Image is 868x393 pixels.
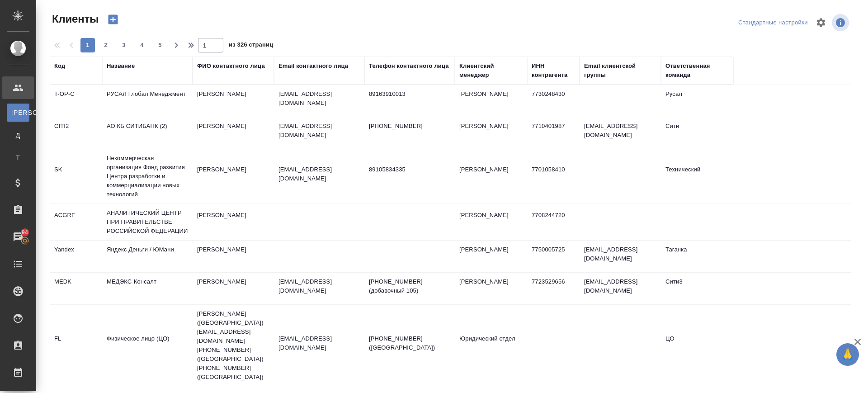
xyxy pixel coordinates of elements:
td: Яндекс Деньги / ЮМани [102,241,193,272]
td: - [527,330,580,361]
p: [PHONE_NUMBER] ([GEOGRAPHIC_DATA]) [369,334,450,352]
td: 7723529656 [527,273,580,304]
td: T-OP-C [50,85,102,117]
p: [EMAIL_ADDRESS][DOMAIN_NAME] [278,334,360,352]
td: Русал [661,85,733,117]
span: Т [11,153,25,162]
span: [PERSON_NAME] [11,108,25,117]
td: ACGRF [50,206,102,238]
p: [EMAIL_ADDRESS][DOMAIN_NAME] [278,277,360,295]
div: ФИО контактного лица [197,62,265,71]
td: [PERSON_NAME] [193,206,274,238]
p: [PHONE_NUMBER] (добавочный 105) [369,277,450,295]
div: Email клиентской группы [584,62,656,80]
p: [EMAIL_ADDRESS][DOMAIN_NAME] [278,122,360,140]
span: 🙏 [840,345,855,364]
td: SK [50,161,102,192]
div: ИНН контрагента [532,62,575,80]
td: МЕДЭКС-Консалт [102,273,193,304]
td: [PERSON_NAME] [455,117,527,149]
span: Д [11,131,25,140]
td: [PERSON_NAME] [193,273,274,304]
span: Посмотреть информацию [832,14,851,31]
a: [PERSON_NAME] [7,104,29,122]
div: split button [736,16,810,30]
td: [EMAIL_ADDRESS][DOMAIN_NAME] [580,241,661,272]
td: [PERSON_NAME] [455,161,527,192]
button: 2 [99,38,113,52]
td: [PERSON_NAME] [193,117,274,149]
td: Таганка [661,241,733,272]
td: [PERSON_NAME] ([GEOGRAPHIC_DATA]) [EMAIL_ADDRESS][DOMAIN_NAME] [PHONE_NUMBER] ([GEOGRAPHIC_DATA])... [193,305,274,386]
a: 94 [2,226,34,248]
td: [EMAIL_ADDRESS][DOMAIN_NAME] [580,273,661,304]
td: 7701058410 [527,161,580,192]
td: [PERSON_NAME] [455,273,527,304]
td: MEDK [50,273,102,304]
div: Email контактного лица [278,62,348,71]
td: 7710401987 [527,117,580,149]
td: Сити3 [661,273,733,304]
td: Технический [661,161,733,192]
p: 89163910013 [369,90,450,99]
td: [PERSON_NAME] [193,161,274,192]
a: Т [7,149,29,167]
td: Некоммерческая организация Фонд развития Центра разработки и коммерциализации новых технологий [102,149,193,204]
td: CITI2 [50,117,102,149]
td: 7730248430 [527,85,580,117]
td: АО КБ СИТИБАНК (2) [102,117,193,149]
td: Юридический отдел [455,330,527,361]
span: 2 [99,41,113,50]
td: Yandex [50,241,102,272]
td: Физическое лицо (ЦО) [102,330,193,361]
p: [EMAIL_ADDRESS][DOMAIN_NAME] [278,165,360,183]
td: ЦО [661,330,733,361]
p: [PHONE_NUMBER] [369,122,450,131]
td: Сити [661,117,733,149]
td: [PERSON_NAME] [455,206,527,238]
span: 3 [117,41,131,50]
td: [PERSON_NAME] [193,85,274,117]
a: Д [7,126,29,144]
span: Клиенты [50,12,99,26]
div: Телефон контактного лица [369,62,449,71]
td: [PERSON_NAME] [193,241,274,272]
button: Создать [102,12,124,27]
td: 7750005725 [527,241,580,272]
div: Ответственная команда [665,62,729,80]
td: FL [50,330,102,361]
td: [PERSON_NAME] [455,241,527,272]
span: Настроить таблицу [810,12,832,33]
span: 4 [135,41,149,50]
div: Клиентский менеджер [459,62,523,80]
span: 94 [16,228,33,237]
span: 5 [153,41,167,50]
p: 89105834335 [369,165,450,174]
td: АНАЛИТИЧЕСКИЙ ЦЕНТР ПРИ ПРАВИТЕЛЬСТВЕ РОССИЙСКОЙ ФЕДЕРАЦИИ [102,204,193,240]
span: из 326 страниц [229,39,273,52]
button: 🙏 [836,343,859,366]
div: Код [54,62,65,71]
td: 7708244720 [527,206,580,238]
td: [EMAIL_ADDRESS][DOMAIN_NAME] [580,117,661,149]
button: 4 [135,38,149,52]
td: [PERSON_NAME] [455,85,527,117]
button: 3 [117,38,131,52]
button: 5 [153,38,167,52]
td: РУСАЛ Глобал Менеджмент [102,85,193,117]
div: Название [107,62,135,71]
p: [EMAIL_ADDRESS][DOMAIN_NAME] [278,90,360,108]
